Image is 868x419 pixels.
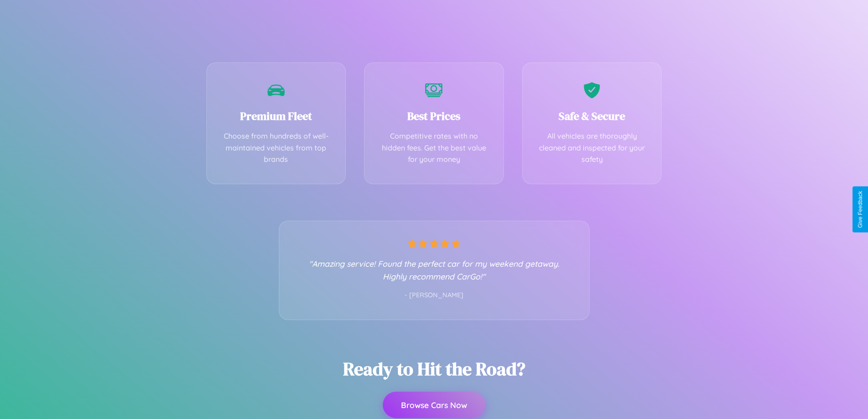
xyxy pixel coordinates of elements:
h3: Best Prices [378,109,490,124]
h2: Ready to Hit the Road? [343,357,525,381]
h3: Premium Fleet [221,109,332,124]
p: Competitive rates with no hidden fees. Get the best value for your money [378,130,490,166]
button: Browse Cars Now [383,392,485,418]
p: Choose from hundreds of well-maintained vehicles from top brands [221,130,332,166]
div: Give Feedback [857,191,863,228]
p: All vehicles are thoroughly cleaned and inspected for your safety [536,130,648,166]
h3: Safe & Secure [536,109,648,124]
p: - [PERSON_NAME] [298,290,571,301]
p: "Amazing service! Found the perfect car for my weekend getaway. Highly recommend CarGo!" [298,257,571,283]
